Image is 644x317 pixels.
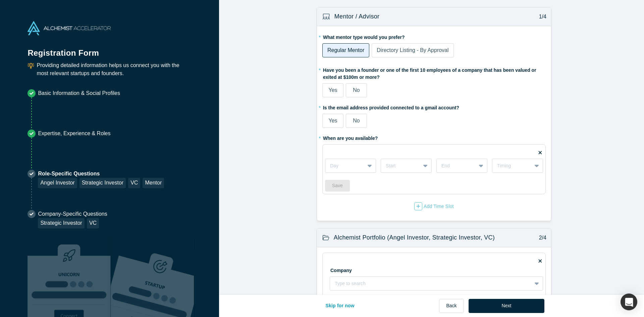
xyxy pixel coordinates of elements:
[38,218,85,228] div: Strategic Investor
[322,133,378,142] label: When are you available?
[38,178,77,188] div: Angel Investor
[28,40,191,59] h1: Registration Form
[353,118,360,123] span: No
[322,102,546,111] label: Is the email address provided connected to a gmail account?
[414,202,454,210] div: Add Time Slot
[79,178,126,188] div: Strategic Investor
[334,12,379,21] h3: Mentor / Advisor
[497,162,527,169] div: Timing
[38,210,107,218] p: Company-Specific Questions
[325,180,350,192] button: Save
[38,89,120,97] p: Basic Information & Social Profiles
[87,218,99,228] div: VC
[38,170,164,178] p: Role-Specific Questions
[38,129,110,138] p: Expertise, Experience & Roles
[327,47,364,53] span: Regular Mentor
[535,234,546,242] p: 2/4
[387,234,495,241] span: (Angel Investor, Strategic Investor, VC)
[28,21,111,35] img: Alchemist Accelerator Logo
[334,233,495,242] h3: Alchemist Portfolio
[469,299,545,313] button: Next
[322,32,546,41] label: What mentor type would you prefer?
[328,87,337,93] span: Yes
[439,299,464,313] button: Back
[377,47,448,53] span: Directory Listing - By Approval
[318,299,362,313] button: Skip for now
[535,13,546,21] p: 1/4
[37,61,191,77] p: Providing detailed information helps us connect you with the most relevant startups and founders.
[328,118,337,123] span: Yes
[414,202,454,211] button: Add Time Slot
[322,64,546,81] label: Have you been a founder or one of the first 10 employees of a company that has been valued or exi...
[128,178,140,188] div: VC
[353,87,360,93] span: No
[330,265,367,274] label: Company
[143,178,164,188] div: Mentor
